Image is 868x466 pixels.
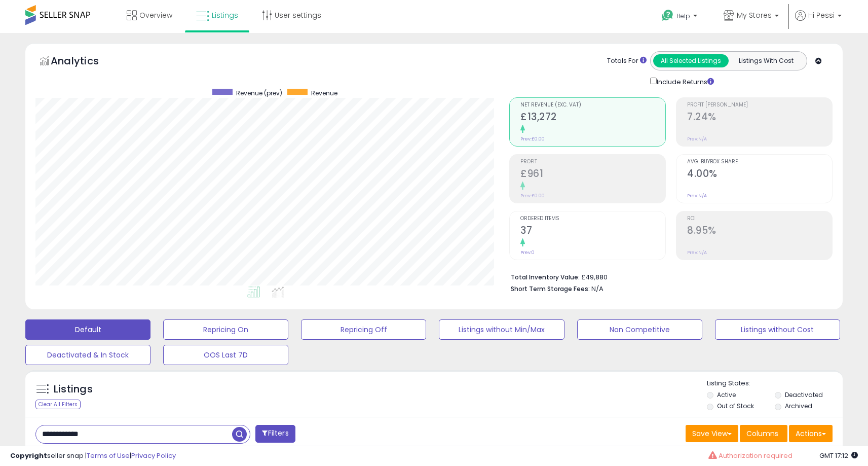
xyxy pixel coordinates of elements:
[687,168,832,182] h2: 4.00%
[51,54,119,70] h5: Analytics
[87,451,130,460] a: Terms of Use
[520,111,665,125] h2: £13,272
[687,225,832,238] h2: 8.95%
[520,249,535,256] small: Prev: 0
[139,10,172,20] span: Overview
[10,451,176,461] div: seller snap | |
[687,136,707,142] small: Prev: N/A
[255,425,295,443] button: Filters
[687,193,707,199] small: Prev: N/A
[520,159,665,165] span: Profit
[131,451,176,460] a: Privacy Policy
[520,102,665,108] span: Net Revenue (Exc. VAT)
[643,76,726,87] div: Include Returns
[10,451,47,460] strong: Copyright
[808,10,835,20] span: Hi Pessi
[163,319,288,340] button: Repricing On
[520,225,665,238] h2: 37
[25,319,150,340] button: Default
[707,379,843,388] p: Listing States:
[785,390,823,399] label: Deactivated
[676,12,690,20] span: Help
[577,319,702,340] button: Non Competitive
[163,345,288,365] button: OOS Last 7D
[728,54,804,67] button: Listings With Cost
[212,10,238,20] span: Listings
[795,10,842,33] a: Hi Pessi
[686,425,738,442] button: Save View
[687,216,832,222] span: ROI
[789,425,833,442] button: Actions
[520,193,545,199] small: Prev: £0.00
[35,400,81,409] div: Clear All Filters
[54,382,93,397] h5: Listings
[654,2,707,33] a: Help
[653,54,729,67] button: All Selected Listings
[740,425,787,442] button: Columns
[719,451,792,460] span: Authorization required
[311,89,337,97] span: Revenue
[687,159,832,165] span: Avg. Buybox Share
[717,390,736,399] label: Active
[520,216,665,222] span: Ordered Items
[687,249,707,256] small: Prev: N/A
[520,136,545,142] small: Prev: £0.00
[785,402,812,410] label: Archived
[687,102,832,108] span: Profit [PERSON_NAME]
[819,451,858,460] span: 2025-08-11 17:12 GMT
[439,319,564,340] button: Listings without Min/Max
[511,270,825,282] li: £49,880
[715,319,840,340] button: Listings without Cost
[511,273,580,281] b: Total Inventory Value:
[687,111,832,125] h2: 7.24%
[717,402,754,410] label: Out of Stock
[591,284,603,294] span: N/A
[737,10,772,20] span: My Stores
[520,168,665,182] h2: £961
[607,56,647,66] div: Totals For
[25,345,150,365] button: Deactivated & In Stock
[301,319,426,340] button: Repricing Off
[511,284,590,293] b: Short Term Storage Fees:
[236,89,282,97] span: Revenue (prev)
[661,9,674,22] i: Get Help
[746,428,778,439] span: Columns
